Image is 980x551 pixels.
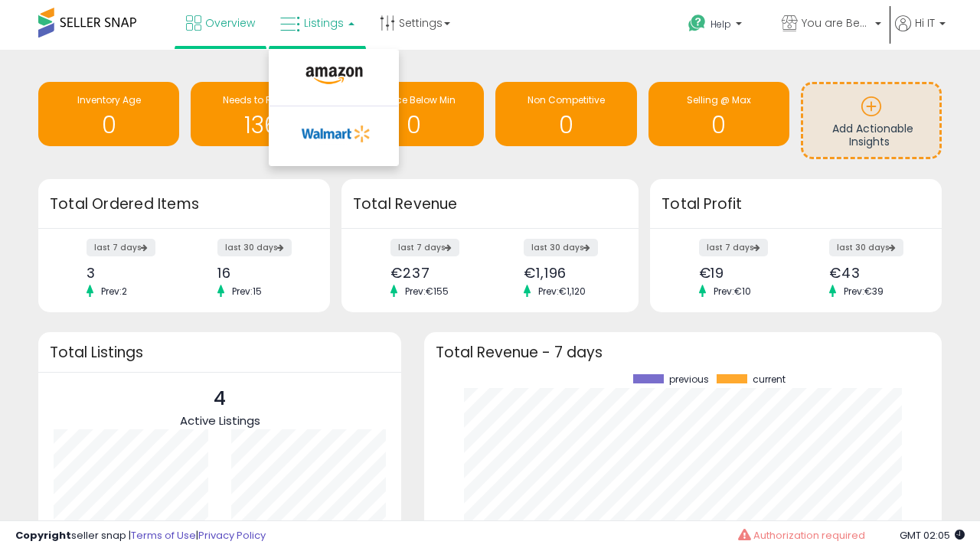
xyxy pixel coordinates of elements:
[710,18,731,31] span: Help
[198,528,266,543] a: Privacy Policy
[699,265,785,281] div: €19
[131,528,196,543] a: Terms of Use
[217,265,303,281] div: 16
[915,15,935,31] span: Hi IT
[217,239,292,256] label: last 30 days
[803,84,939,157] a: Add Actionable Insights
[648,82,789,146] a: Selling @ Max 0
[836,285,891,298] span: Prev: €39
[87,239,155,256] label: last 7 days
[180,412,260,429] span: Active Listings
[895,15,946,50] a: Hi IT
[802,15,871,31] span: You are Beautiful (IT)
[524,239,598,256] label: last 30 days
[46,112,171,138] h1: 0
[706,285,759,298] span: Prev: €10
[198,112,324,138] h1: 136
[15,528,71,543] strong: Copyright
[503,112,629,138] h1: 0
[180,384,260,413] p: 4
[397,285,456,298] span: Prev: €155
[495,82,636,146] a: Non Competitive 0
[753,374,786,385] span: current
[528,93,605,106] span: Non Competitive
[531,285,593,298] span: Prev: €1,120
[223,93,300,106] span: Needs to Reprice
[15,529,266,543] div: seller snap | |
[50,194,318,215] h3: Total Ordered Items
[829,265,915,281] div: €43
[38,82,179,146] a: Inventory Age 0
[205,15,255,31] span: Overview
[436,347,930,358] h3: Total Revenue - 7 days
[676,2,768,50] a: Help
[87,265,172,281] div: 3
[191,82,332,146] a: Needs to Reprice 136
[900,528,965,543] span: 2025-08-15 02:05 GMT
[656,112,782,138] h1: 0
[353,194,627,215] h3: Total Revenue
[224,285,269,298] span: Prev: 15
[829,239,903,256] label: last 30 days
[524,265,612,281] div: €1,196
[304,15,344,31] span: Listings
[390,265,479,281] div: €237
[688,14,707,33] i: Get Help
[661,194,930,215] h3: Total Profit
[371,93,456,106] span: BB Price Below Min
[669,374,709,385] span: previous
[77,93,141,106] span: Inventory Age
[390,239,459,256] label: last 7 days
[343,82,484,146] a: BB Price Below Min 0
[351,112,476,138] h1: 0
[832,121,913,150] span: Add Actionable Insights
[93,285,135,298] span: Prev: 2
[699,239,768,256] label: last 7 days
[50,347,390,358] h3: Total Listings
[687,93,751,106] span: Selling @ Max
